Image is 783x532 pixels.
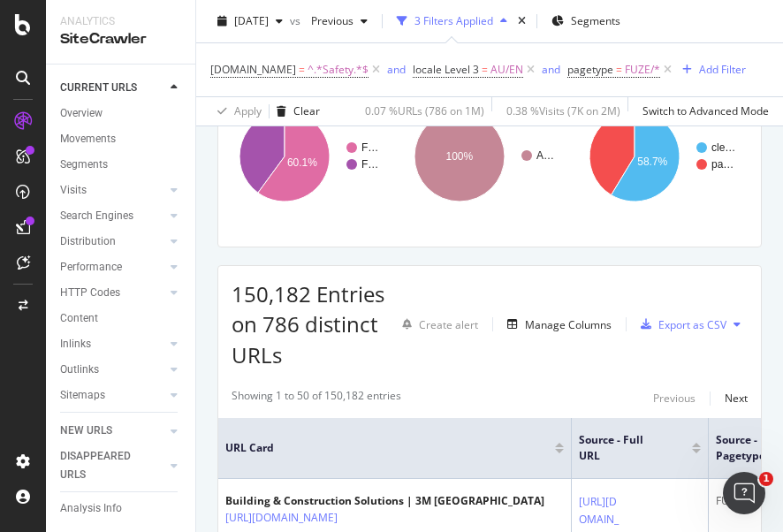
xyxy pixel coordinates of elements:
div: Next [725,391,748,406]
a: Search Engines [60,207,165,225]
button: 3 Filters Applied [390,7,514,35]
div: Analysis Info [60,499,122,518]
div: Create alert [419,317,478,332]
div: Showing 1 to 50 of 150,182 entries [232,388,401,409]
text: F… [361,141,378,154]
span: Source - Full URL [579,432,665,464]
span: = [616,62,622,77]
svg: A chart. [407,80,568,233]
button: Apply [210,97,262,125]
span: 2025 Aug. 31st [234,13,269,28]
div: Manage Columns [525,317,612,332]
text: 100% [445,150,473,163]
div: and [542,62,560,77]
svg: A chart. [232,80,393,233]
a: [URL][DOMAIN_NAME] [225,509,338,527]
div: Switch to Advanced Mode [642,103,769,118]
svg: A chart. [582,80,743,233]
a: HTTP Codes [60,284,165,302]
text: F… [361,158,378,171]
button: Clear [270,97,320,125]
span: 1 [759,472,773,486]
text: A… [536,149,554,162]
div: Distribution [60,232,116,251]
div: NEW URLS [60,422,112,440]
a: DISAPPEARED URLS [60,447,165,484]
a: Distribution [60,232,165,251]
span: 150,182 Entries on 786 distinct URLs [232,279,384,369]
button: Manage Columns [500,314,612,335]
button: Previous [304,7,375,35]
div: 0.38 % Visits ( 7K on 2M ) [506,103,620,118]
span: = [482,62,488,77]
text: 60.1% [287,156,317,169]
text: cle… [711,141,735,154]
div: Add Filter [699,62,746,77]
div: Building & Construction Solutions | 3M [GEOGRAPHIC_DATA] [225,493,544,509]
div: Performance [60,258,122,277]
div: Clear [293,103,320,118]
button: and [542,61,560,78]
div: 3 Filters Applied [414,13,493,28]
a: CURRENT URLS [60,79,165,97]
a: NEW URLS [60,422,165,440]
div: Outlinks [60,361,99,379]
div: Export as CSV [658,317,726,332]
a: Outlinks [60,361,165,379]
div: SiteCrawler [60,29,181,49]
div: Search Engines [60,207,133,225]
iframe: Intercom live chat [723,472,765,514]
div: CURRENT URLS [60,79,137,97]
a: Performance [60,258,165,277]
div: Visits [60,181,87,200]
button: Create alert [395,310,478,338]
span: Previous [304,13,353,28]
a: Sitemaps [60,386,165,405]
span: ^.*Safety.*$ [308,57,369,82]
text: 58.7% [637,156,667,168]
div: Inlinks [60,335,91,353]
button: Next [725,388,748,409]
a: Overview [60,104,183,123]
text: pa… [711,158,734,171]
div: Apply [234,103,262,118]
a: Visits [60,181,165,200]
div: Previous [653,391,696,406]
div: Segments [60,156,108,174]
a: Segments [60,156,183,174]
span: vs [290,13,304,28]
a: Content [60,309,183,328]
span: locale Level 3 [413,62,479,77]
span: [DOMAIN_NAME] [210,62,296,77]
a: Inlinks [60,335,165,353]
span: Segments [571,13,620,28]
button: [DATE] [210,7,290,35]
button: and [387,61,406,78]
div: Content [60,309,98,328]
button: Export as CSV [634,310,726,338]
button: Segments [544,7,627,35]
a: Movements [60,130,183,148]
span: AU/EN [490,57,523,82]
span: = [299,62,305,77]
div: HTTP Codes [60,284,120,302]
span: URL Card [225,440,551,456]
div: Movements [60,130,116,148]
div: 0.07 % URLs ( 786 on 1M ) [365,103,484,118]
div: Sitemaps [60,386,105,405]
span: pagetype [567,62,613,77]
div: Overview [60,104,103,123]
div: and [387,62,406,77]
button: Previous [653,388,696,409]
button: Add Filter [675,59,746,80]
div: Analytics [60,14,181,29]
button: Switch to Advanced Mode [635,97,769,125]
a: Analysis Info [60,499,183,518]
div: DISAPPEARED URLS [60,447,149,484]
span: FUZE/* [625,57,660,82]
div: times [514,12,529,30]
